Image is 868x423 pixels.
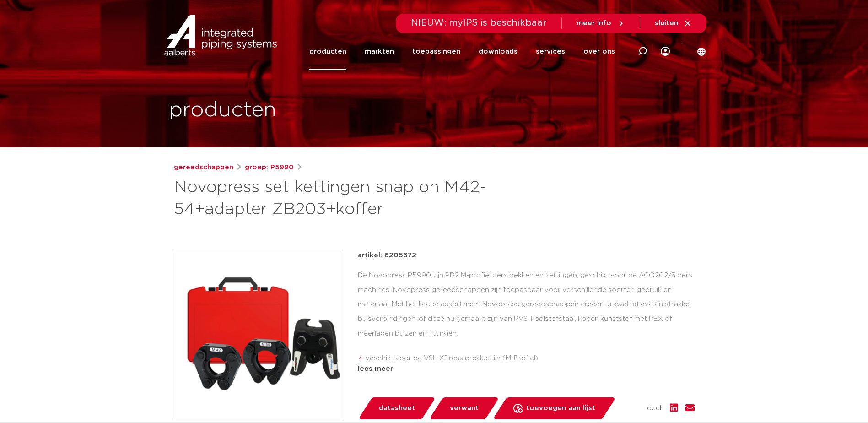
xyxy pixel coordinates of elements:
a: datasheet [358,397,436,419]
div: lees meer [358,363,695,374]
span: sluiten [655,20,678,27]
h1: Novopress set kettingen snap on M42-54+adapter ZB203+koffer [174,177,518,221]
a: markten [365,33,394,70]
span: toevoegen aan lijst [526,401,595,416]
li: geschikt voor de VSH XPress productlijn (M-Profiel) [365,351,695,366]
a: gereedschappen [174,162,233,173]
span: datasheet [379,401,415,416]
div: my IPS [661,33,670,70]
a: sluiten [655,19,692,27]
h1: producten [169,96,276,125]
span: NIEUW: myIPS is beschikbaar [411,18,547,27]
a: groep: P5990 [245,162,294,173]
div: De Novopress P5990 zijn PB2 M-profiel pers bekken en kettingen, geschikt voor de ACO202/3 pers ma... [358,268,695,360]
span: deel: [647,403,663,414]
a: verwant [429,397,499,419]
a: downloads [479,33,518,70]
span: verwant [450,401,479,416]
a: producten [309,33,346,70]
a: over ons [583,33,615,70]
nav: Menu [309,33,615,70]
a: toepassingen [412,33,460,70]
p: artikel: 6205672 [358,250,416,261]
img: Product Image for Novopress set kettingen snap on M42-54+adapter ZB203+koffer [174,250,343,419]
a: meer info [577,19,625,27]
span: meer info [577,20,611,27]
a: services [536,33,565,70]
